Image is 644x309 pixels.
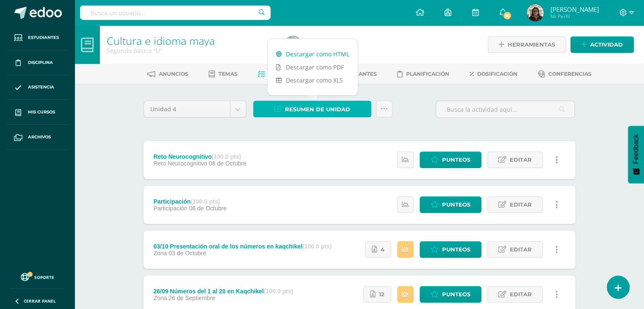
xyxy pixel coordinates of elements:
a: Dosificación [470,67,517,81]
span: 4 [381,242,384,257]
strong: (100.0 pts) [212,153,241,160]
span: Asistencia [28,84,54,91]
span: Cerrar panel [24,298,56,304]
a: Actividades [258,67,306,81]
span: Actividad [590,37,623,52]
a: 12 [363,286,391,303]
input: Busca la actividad aquí... [436,101,575,118]
button: Feedback - Mostrar encuesta [628,126,644,183]
a: Mis cursos [7,100,68,125]
span: Dosificación [477,71,517,77]
div: Reto Neurocognitivo [153,153,246,160]
span: Editar [510,152,532,168]
span: Mi Perfil [550,13,599,20]
div: 26/09 Números del 1 al 20 en Kaqchikel [153,288,293,295]
a: Punteos [420,286,481,303]
a: Resumen de unidad [253,101,371,117]
strong: (100.0 pts) [264,288,293,295]
img: 8b43afba032d1a1ab885b25ccde4a4b3.png [285,36,301,53]
a: Cultura e idioma maya [107,33,215,48]
a: Anuncios [147,67,188,81]
span: Soporte [34,274,54,280]
a: Descargar como HTML [268,47,358,61]
span: Temas [218,71,238,77]
span: Estudiantes [28,34,59,41]
span: 30 [503,11,512,20]
input: Busca un usuario... [80,6,271,20]
h1: Cultura e idioma maya [107,35,274,47]
a: Soporte [10,271,64,282]
span: Punteos [442,197,470,212]
span: Reto Neurocognitivo [153,160,207,167]
span: Editar [510,242,532,257]
span: Participación [153,205,187,212]
div: Segundo Básico 'U' [107,47,274,55]
span: Archivos [28,134,51,141]
span: Mis cursos [28,109,55,116]
a: Descargar como PDF [268,61,358,74]
span: Conferencias [548,71,591,77]
span: Editar [510,287,532,302]
a: Estudiantes [7,25,68,50]
a: Planificación [397,67,449,81]
span: 08 de Octubre [189,205,227,212]
span: Editar [510,197,532,212]
span: Planificación [406,71,449,77]
div: 03/10 Presentación oral de los números en kaqchikel [153,243,332,250]
span: 12 [379,287,384,302]
a: Punteos [420,241,481,258]
span: Disciplina [28,59,53,66]
a: Punteos [420,152,481,168]
a: Actividad [570,36,634,53]
span: Herramientas [508,37,555,52]
span: Zona [153,295,167,301]
span: 03 de Octubre [169,250,206,257]
span: Zona [153,250,167,257]
strong: (100.0 pts) [191,198,220,205]
div: Participación [153,198,227,205]
span: [PERSON_NAME] [550,5,599,14]
a: Disciplina [7,50,68,75]
a: Descargar como XLS [268,74,358,87]
a: Conferencias [538,67,591,81]
a: Herramientas [488,36,566,53]
span: Feedback [632,134,640,164]
a: Asistencia [7,75,68,100]
a: Punteos [420,196,481,213]
span: Punteos [442,152,470,168]
a: Archivos [7,125,68,150]
span: Punteos [442,242,470,257]
span: Unidad 4 [150,101,224,117]
a: Unidad 4 [144,101,246,117]
span: 26 de Septiembre [169,295,216,301]
strong: (100.0 pts) [302,243,332,250]
span: Anuncios [159,71,188,77]
span: 08 de Octubre [209,160,246,167]
span: Resumen de unidad [285,102,350,117]
span: Punteos [442,287,470,302]
a: 4 [365,241,391,258]
img: 8b43afba032d1a1ab885b25ccde4a4b3.png [527,4,544,21]
a: Temas [209,67,238,81]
